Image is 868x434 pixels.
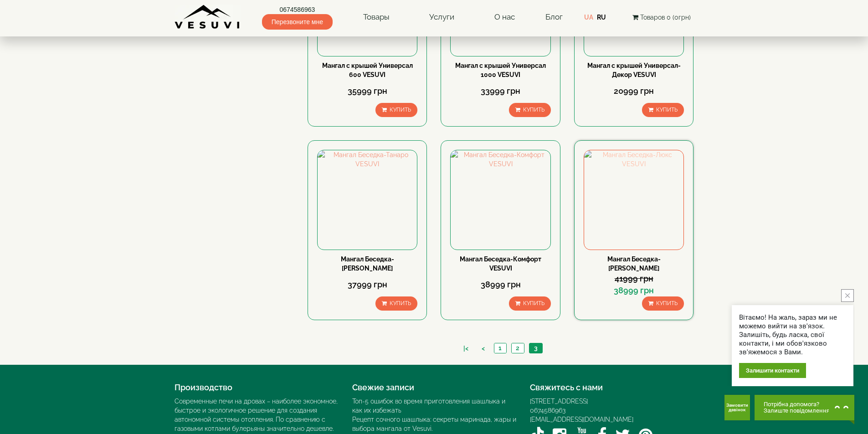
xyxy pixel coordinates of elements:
h4: Свежие записи [352,383,516,392]
div: 20999 грн [584,85,684,97]
span: Потрібна допомога? [764,401,830,408]
span: Купить [523,300,544,306]
a: UA [584,14,593,21]
span: Товаров 0 (0грн) [640,14,691,21]
a: Товары [354,7,399,28]
div: 35999 грн [317,85,417,97]
button: Chat button [755,395,854,420]
a: Мангал Беседка-[PERSON_NAME] [341,255,394,272]
span: Купить [523,107,544,113]
a: |< [459,344,473,353]
span: Купить [390,107,411,113]
div: 41999 грн [584,273,684,285]
button: Купить [509,296,551,311]
a: Мангал Беседка-Комфорт VESUVI [460,255,541,272]
a: Мангал с крышей Универсал 1000 VESUVI [455,62,546,78]
span: 3 [534,344,538,352]
span: Купить [390,300,411,306]
button: close button [841,289,854,302]
button: Товаров 0 (0грн) [630,12,693,22]
a: Мангал Беседка-[PERSON_NAME] [607,255,661,272]
div: 37999 грн [317,279,417,291]
a: RU [597,14,606,21]
button: Купить [509,103,551,117]
a: Услуги [420,7,463,28]
a: О нас [485,7,524,28]
a: Мангал с крышей Универсал 600 VESUVI [322,62,413,78]
span: Залиште повідомлення [764,408,830,414]
button: Купить [375,296,417,311]
button: Купить [642,296,684,311]
button: Купить [375,103,417,117]
a: 0674586963 [262,5,333,14]
div: Залишити контакти [739,363,806,378]
div: [STREET_ADDRESS] [530,397,694,406]
img: Мангал Беседка-Люкс VESUVI [584,150,683,250]
span: Купить [656,107,678,113]
span: Замовити дзвінок [724,403,750,412]
a: 2 [511,343,524,353]
button: Get Call button [724,395,750,420]
img: Завод VESUVI [175,5,241,30]
a: Топ-5 ошибок во время приготовления шашлыка и как их избежать [352,398,505,414]
h4: Производство [175,383,339,392]
h4: Свяжитесь с нами [530,383,694,392]
div: 38999 грн [584,285,684,296]
button: Купить [642,103,684,117]
div: 38999 грн [450,279,550,291]
a: < [477,344,489,353]
a: [EMAIL_ADDRESS][DOMAIN_NAME] [530,416,633,423]
img: Мангал Беседка-Танаро VESUVI [318,150,417,250]
div: 33999 грн [450,85,550,97]
a: 0674586963 [530,407,565,414]
span: Перезвоните мне [262,14,333,30]
div: Вітаємо! На жаль, зараз ми не можемо вийти на зв'язок. Залишіть, будь ласка, свої контакти, і ми ... [739,313,846,357]
a: 1 [494,343,506,353]
a: Рецепт сочного шашлыка: секреты маринада, жары и выбора мангала от Vesuvi. [352,416,516,432]
a: Мангал с крышей Универсал-Декор VESUVI [587,62,681,78]
img: Мангал Беседка-Комфорт VESUVI [451,150,550,250]
span: Купить [656,300,678,306]
a: Блог [545,12,563,21]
